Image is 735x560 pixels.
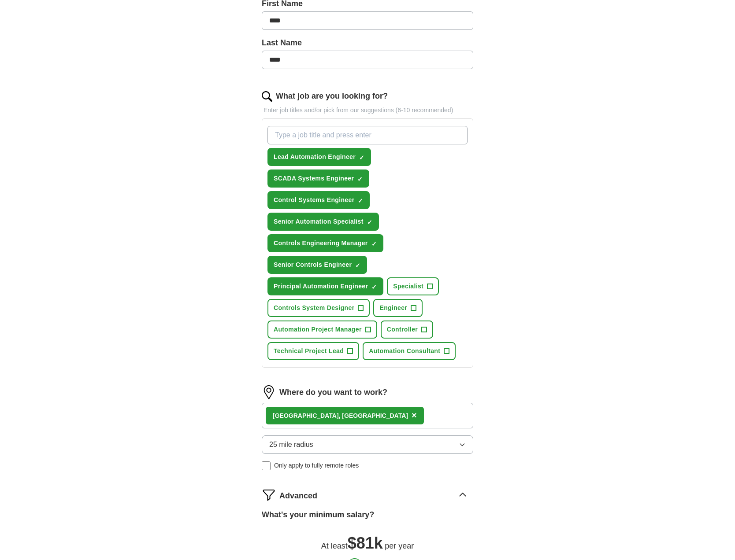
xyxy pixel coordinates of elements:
button: Automation Consultant [363,342,456,360]
span: Automation Consultant [369,346,440,356]
img: filter [262,488,276,502]
span: Lead Automation Engineer [274,152,356,162]
span: ✓ [358,197,363,204]
button: Control Systems Engineer✓ [267,191,370,209]
img: location.png [262,385,276,399]
span: ✓ [357,176,363,183]
span: Senior Controls Engineer [274,260,352,269]
button: × [412,409,417,422]
label: What job are you looking for? [276,90,388,102]
button: Controller [381,321,433,339]
button: Principal Automation Engineer✓ [267,277,383,295]
button: SCADA Systems Engineer✓ [267,169,369,188]
span: Controls Engineering Manager [274,239,368,248]
span: Automation Project Manager [274,325,362,334]
span: Only apply to fully remote roles [274,461,359,470]
span: ✓ [359,154,364,161]
input: Type a job title and press enter [267,126,468,144]
span: SCADA Systems Engineer [274,174,354,183]
span: $ 81k [348,534,383,552]
span: ✓ [371,284,377,291]
span: Engineer [379,303,407,313]
button: Senior Controls Engineer✓ [267,256,367,274]
span: Controller [387,325,418,334]
input: Only apply to fully remote roles [262,461,271,470]
span: × [412,410,417,420]
label: Where do you want to work? [279,387,387,398]
button: Lead Automation Engineer✓ [267,148,371,166]
span: At least [321,542,348,550]
button: Controls Engineering Manager✓ [267,234,383,252]
div: [GEOGRAPHIC_DATA], [GEOGRAPHIC_DATA] [273,411,408,420]
span: 25 mile radius [269,439,313,450]
span: ✓ [371,240,377,247]
span: Principal Automation Engineer [274,282,368,291]
span: Control Systems Engineer [274,195,354,205]
span: ✓ [367,219,372,226]
button: Senior Automation Specialist✓ [267,213,379,231]
span: Senior Automation Specialist [274,217,364,226]
span: Controls System Designer [274,303,354,313]
span: ✓ [355,262,360,269]
span: per year [385,542,414,550]
label: What's your minimum salary? [262,509,374,521]
label: Last Name [262,37,473,49]
button: Specialist [387,277,439,295]
button: 25 mile radius [262,435,473,454]
span: Specialist [393,282,423,291]
button: Engineer [373,299,423,317]
button: Technical Project Lead [267,342,359,360]
button: Controls System Designer [267,299,370,317]
button: Automation Project Manager [267,321,377,339]
span: Technical Project Lead [274,346,344,356]
img: search.png [262,91,272,102]
span: Advanced [279,490,317,502]
p: Enter job titles and/or pick from our suggestions (6-10 recommended) [262,106,473,115]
